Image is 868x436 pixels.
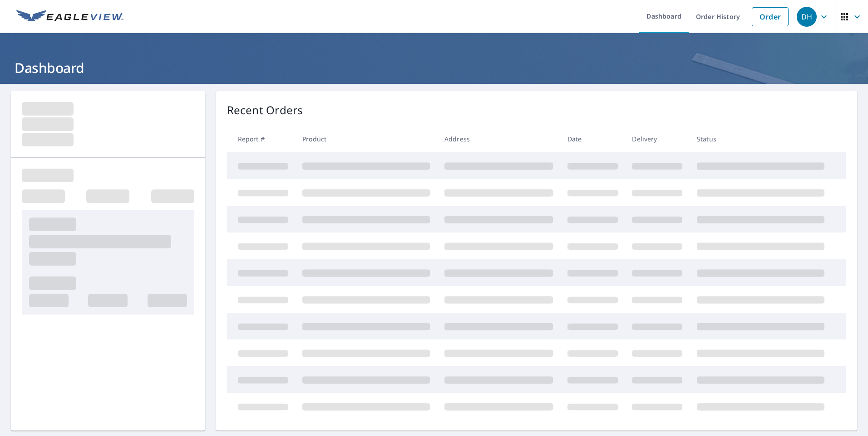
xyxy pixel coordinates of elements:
img: EV Logo [16,10,123,24]
th: Report # [227,126,296,152]
th: Address [437,126,560,152]
div: DH [797,7,817,27]
th: Product [295,126,437,152]
th: Status [690,126,832,152]
h1: Dashboard [11,58,857,77]
p: Recent Orders [227,102,303,118]
th: Delivery [625,126,690,152]
th: Date [560,126,625,152]
a: Order [752,7,789,26]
